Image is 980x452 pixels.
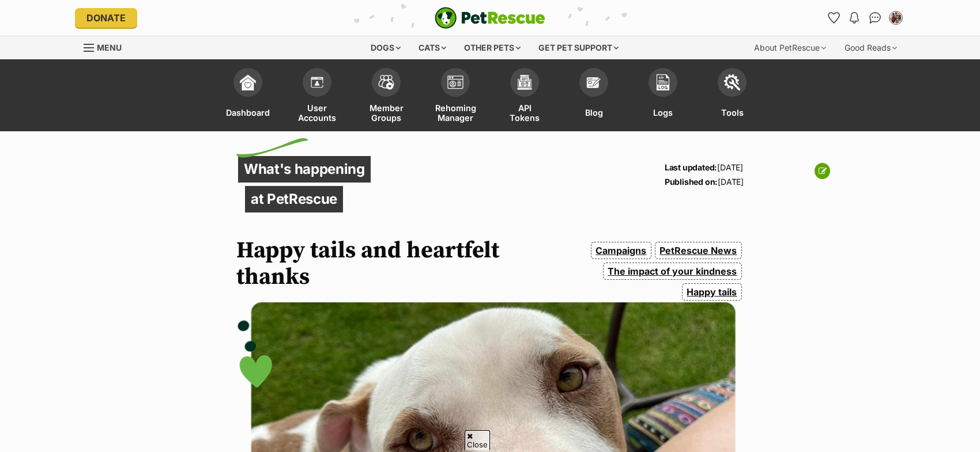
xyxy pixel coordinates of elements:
img: chat-41dd97257d64d25036548639549fe6c8038ab92f7586957e7f3b1b290dea8141.svg [869,12,881,24]
a: Donate [75,8,137,28]
span: Menu [97,43,122,52]
a: PetRescue [435,7,545,29]
ul: Account quick links [824,9,905,27]
span: Dashboard [226,102,270,123]
a: Dashboard [213,62,282,131]
img: group-profile-icon-3fa3cf56718a62981997c0bc7e787c4b2cf8bcc04b72c1350f741eb67cf2f40e.svg [447,75,463,89]
span: Blog [585,102,603,123]
button: My account [887,9,905,27]
h1: Happy tails and heartfelt thanks [236,237,566,290]
p: at PetRescue [245,186,343,212]
div: Cats [410,36,454,59]
img: tools-icon-677f8b7d46040df57c17cb185196fc8e01b2b03676c49af7ba82c462532e62ee.svg [724,74,740,90]
span: Member Groups [366,102,406,123]
img: alesha saliba profile pic [890,12,902,24]
a: Happy tails [682,283,742,301]
p: What's happening [238,156,371,183]
a: Blog [559,62,628,131]
a: Member Groups [352,62,421,131]
img: logo-e224e6f780fb5917bec1dbf3a21bbac754714ae5b6737aabdf751b685950b380.svg [435,7,545,29]
button: Notifications [845,9,864,27]
a: Tools [698,62,767,131]
img: api-icon-849e3a9e6f871e3acf1f60245d25b4cd0aad652aa5f5372336901a6a67317bd8.svg [517,74,533,90]
a: The impact of your kindness [603,263,742,280]
a: Conversations [866,9,884,27]
span: User Accounts [297,102,337,123]
span: Tools [721,102,744,123]
span: API Tokens [504,102,545,123]
img: dashboard-icon-eb2f2d2d3e046f16d808141f083e7271f6b2e854fb5c12c21221c1fb7104beca.svg [240,74,256,90]
div: Get pet support [530,36,627,59]
a: API Tokens [490,62,559,131]
a: Campaigns [591,242,651,259]
span: Close [465,430,490,450]
div: Good Reads [836,36,905,59]
strong: Published on: [665,177,718,187]
p: [DATE] [665,160,744,174]
p: [DATE] [665,174,744,189]
a: User Accounts [282,62,352,131]
div: Other pets [456,36,529,59]
img: blogs-icon-e71fceff818bbaa76155c998696f2ea9b8fc06abc828b24f45ee82a475c2fd99.svg [586,74,602,90]
img: decorative flick [236,138,308,158]
img: team-members-icon-5396bd8760b3fe7c0b43da4ab00e1e3bb1a5d9ba89233759b79545d2d3fc5d0d.svg [378,75,394,90]
div: About PetRescue [746,36,834,59]
img: members-icon-d6bcda0bfb97e5ba05b48644448dc2971f67d37433e5abca221da40c41542bd5.svg [309,74,325,90]
a: Favourites [824,9,843,27]
img: notifications-46538b983faf8c2785f20acdc204bb7945ddae34d4c08c2a6579f10ce5e182be.svg [850,12,859,24]
div: Dogs [363,36,409,59]
a: Rehoming Manager [421,62,490,131]
img: logs-icon-5bf4c29380941ae54b88474b1138927238aebebbc450bc62c8517511492d5a22.svg [655,74,671,90]
strong: Last updated: [665,162,717,172]
span: Rehoming Manager [435,102,476,123]
span: Logs [653,102,673,123]
a: Logs [628,62,698,131]
a: PetRescue News [655,242,742,259]
a: Menu [84,36,130,57]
